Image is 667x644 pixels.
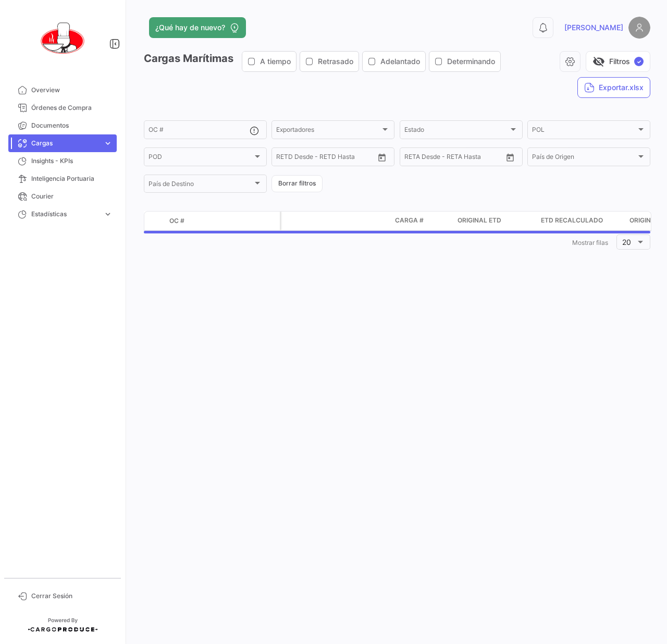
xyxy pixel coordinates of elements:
button: Retrasado [300,52,359,71]
button: Exportar.xlsx [577,77,650,98]
span: expand_more [103,139,113,148]
span: ✓ [634,57,644,66]
span: OC # [169,216,184,226]
span: ¿Qué hay de nuevo? [155,22,225,33]
span: País de Origen [532,155,636,162]
button: Adelantado [363,52,425,71]
button: Open calendar [502,150,518,165]
input: Hasta [302,155,349,162]
span: Overview [31,85,113,95]
span: Adelantado [380,56,420,67]
span: A tiempo [260,56,291,67]
span: Retrasado [318,56,353,67]
span: Exportadores [276,128,380,135]
datatable-header-cell: Original ETD [453,212,537,230]
span: Insights - KPIs [31,156,113,166]
a: Órdenes de Compra [8,99,117,117]
datatable-header-cell: OC # [165,212,280,230]
img: 0621d632-ab00-45ba-b411-ac9e9fb3f036.png [36,13,89,65]
input: Desde [404,155,423,162]
span: ETD Recalculado [541,216,603,225]
span: Courier [31,192,113,201]
span: País de Destino [149,182,253,189]
span: Inteligencia Portuaria [31,174,113,183]
img: placeholder-user.png [628,17,650,39]
span: Órdenes de Compra [31,103,113,113]
span: POL [532,128,636,135]
span: Estado [404,128,509,135]
a: Courier [8,188,117,205]
span: Cerrar Sesión [31,591,113,601]
datatable-header-cell: Carga # [391,212,453,230]
button: Borrar filtros [271,175,323,192]
span: Original ETD [458,216,501,225]
span: [PERSON_NAME] [564,22,623,33]
span: Estadísticas [31,209,99,219]
span: Determinando [447,56,495,67]
a: Insights - KPIs [8,152,117,170]
span: POD [149,155,253,162]
button: Determinando [429,52,500,71]
datatable-header-cell: ETD Recalculado [537,212,625,230]
span: Documentos [31,121,113,130]
h3: Cargas Marítimas [144,51,504,72]
input: Desde [276,155,295,162]
span: Carga # [395,216,424,225]
button: ¿Qué hay de nuevo? [149,17,246,38]
span: visibility_off [592,55,605,68]
datatable-header-cell: Estado de Envio [307,212,391,230]
a: Inteligencia Portuaria [8,170,117,188]
datatable-header-cell: Modo de Transporte [281,212,307,230]
span: Cargas [31,139,99,148]
button: visibility_offFiltros✓ [586,51,650,72]
span: 20 [622,238,631,246]
button: A tiempo [242,52,296,71]
a: Documentos [8,117,117,134]
span: Mostrar filas [572,239,608,246]
a: Overview [8,81,117,99]
input: Hasta [430,155,477,162]
button: Open calendar [374,150,390,165]
span: expand_more [103,209,113,219]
